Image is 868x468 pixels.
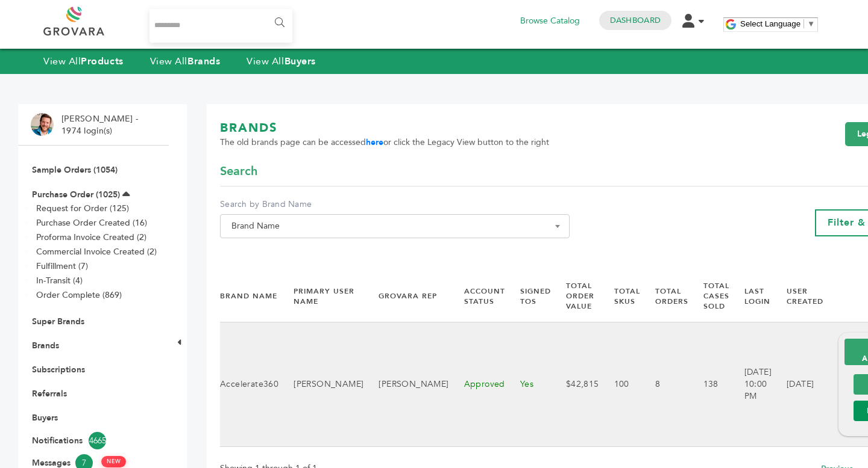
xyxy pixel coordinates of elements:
a: Super Brands [32,316,84,327]
a: Dashboard [610,15,661,26]
span: Brand Name [227,218,563,235]
a: View AllBrands [150,55,221,68]
strong: Buyers [285,55,316,68]
th: Primary User Name [278,271,363,322]
td: [PERSON_NAME] [278,322,363,446]
a: Purchase Order Created (16) [36,217,147,229]
strong: Products [81,55,123,68]
td: 138 [688,322,729,446]
strong: Brands [187,55,220,68]
span: Search [220,163,257,180]
th: User Created [772,271,823,322]
th: Total Order Value [551,271,599,322]
th: Total SKUs [599,271,640,322]
a: Subscriptions [32,364,85,375]
td: 100 [599,322,640,446]
span: ▼ [807,19,815,28]
th: Brand Name [220,271,278,322]
td: Yes [505,322,551,446]
a: Sample Orders (1054) [32,164,118,176]
a: View AllProducts [43,55,124,68]
a: Commercial Invoice Created (2) [36,246,157,257]
th: Last Login [729,271,772,322]
a: Fulfillment (7) [36,260,88,272]
a: Referrals [32,388,67,399]
th: Signed TOS [505,271,551,322]
a: Buyers [32,412,58,423]
a: In-Transit (4) [36,275,83,286]
a: Order Complete (869) [36,289,122,301]
td: Accelerate360 [220,322,278,446]
td: 8 [640,322,688,446]
label: Search by Brand Name [220,199,570,211]
a: Purchase Order (1025) [32,189,120,200]
a: here [366,137,383,148]
th: Total Cases Sold [688,271,729,322]
a: Browse Catalog [520,14,580,28]
td: Approved [449,322,505,446]
span: ​ [804,19,804,28]
th: Grovara Rep [363,271,448,322]
span: The old brands page can be accessed or click the Legacy View button to the right [220,137,549,149]
a: Select Language​ [740,19,815,28]
a: Brands [32,340,59,351]
th: Total Orders [640,271,688,322]
span: NEW [101,456,126,467]
input: Search... [149,9,292,43]
a: View AllBuyers [247,55,316,68]
a: Request for Order (125) [36,203,129,214]
span: 4665 [89,432,106,449]
span: Select Language [740,19,800,28]
li: [PERSON_NAME] - 1974 login(s) [61,113,141,137]
td: $42,815 [551,322,599,446]
th: Account Status [449,271,505,322]
span: Brand Name [220,214,570,238]
a: Proforma Invoice Created (2) [36,232,146,243]
td: [PERSON_NAME] [363,322,448,446]
h1: BRANDS [220,120,549,137]
td: [DATE] 10:00 PM [729,322,772,446]
a: Notifications4665 [32,432,155,449]
td: [DATE] [772,322,823,446]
